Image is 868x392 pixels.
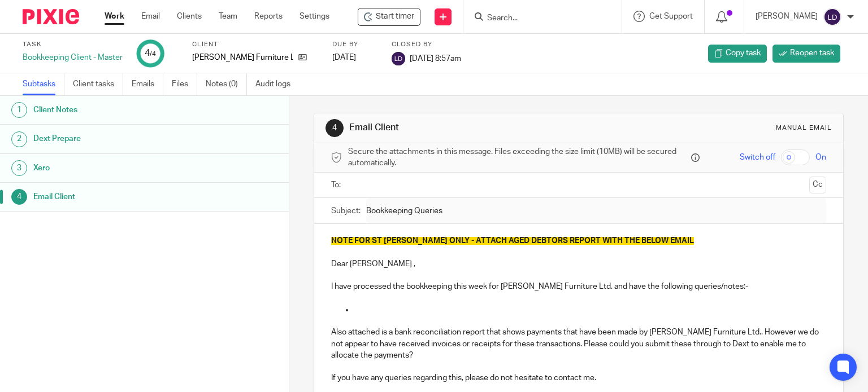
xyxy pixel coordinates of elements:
[23,73,64,95] a: Subtasks
[177,11,202,22] a: Clients
[756,11,818,22] p: [PERSON_NAME]
[325,119,344,137] div: 4
[392,52,405,65] img: svg%3E
[132,73,163,95] a: Emails
[331,281,827,292] p: I have processed the bookkeeping this week for [PERSON_NAME] Furniture Ltd. and have the followin...
[392,40,461,49] label: Closed by
[776,124,832,133] div: Manual email
[192,52,293,63] p: [PERSON_NAME] Furniture Ltd.
[349,122,602,134] h1: Email Client
[331,205,361,217] label: Subject:
[376,11,414,23] span: Start timer
[649,12,693,20] span: Get Support
[486,14,588,24] input: Search
[809,177,826,193] button: Cc
[255,73,299,95] a: Audit logs
[11,102,27,118] div: 1
[219,11,237,22] a: Team
[740,152,775,163] span: Switch off
[23,40,123,49] label: Task
[11,160,27,176] div: 3
[33,188,196,205] h1: Email Client
[332,40,377,49] label: Due by
[141,11,160,22] a: Email
[332,52,377,63] div: [DATE]
[331,258,827,270] p: Dear [PERSON_NAME] ,
[192,40,318,49] label: Client
[331,372,827,384] p: If you have any queries regarding this, please do not hesitate to contact me.
[105,11,124,22] a: Work
[23,9,79,24] img: Pixie
[708,45,767,63] a: Copy task
[33,102,196,118] h1: Client Notes
[172,73,197,95] a: Files
[823,8,841,26] img: svg%3E
[348,146,689,169] span: Secure the attachments in this message. Files exceeding the size limit (10MB) will be secured aut...
[145,47,156,60] div: 4
[73,73,123,95] a: Client tasks
[331,179,344,191] label: To:
[33,160,196,177] h1: Xero
[11,131,27,147] div: 2
[815,152,826,163] span: On
[33,130,196,147] h1: Dext Prepare
[150,51,156,57] small: /4
[11,189,27,205] div: 4
[790,47,834,59] span: Reopen task
[300,11,329,22] a: Settings
[23,52,123,63] div: Bookkeeping Client - Master
[331,327,827,361] p: Also attached is a bank reconciliation report that shows payments that have been made by [PERSON_...
[331,237,694,245] span: NOTE FOR ST [PERSON_NAME] ONLY - ATTACH AGED DEBTORS REPORT WITH THE BELOW EMAIL
[726,47,761,59] span: Copy task
[206,73,247,95] a: Notes (0)
[772,45,840,63] a: Reopen task
[254,11,283,22] a: Reports
[410,54,461,62] span: [DATE] 8:57am
[358,8,420,26] div: Noble Russell Furniture Ltd. - Bookkeeping Client - Master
